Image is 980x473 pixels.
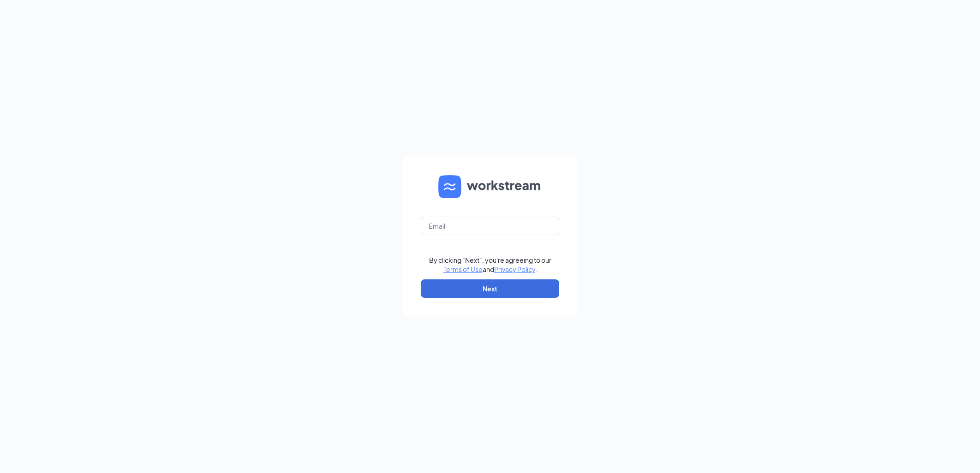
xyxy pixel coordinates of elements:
a: Terms of Use [443,265,483,273]
img: WS logo and Workstream text [438,175,542,198]
div: By clicking "Next", you're agreeing to our and . [429,255,551,274]
button: Next [421,279,559,298]
input: Email [421,217,559,235]
a: Privacy Policy [494,265,535,273]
